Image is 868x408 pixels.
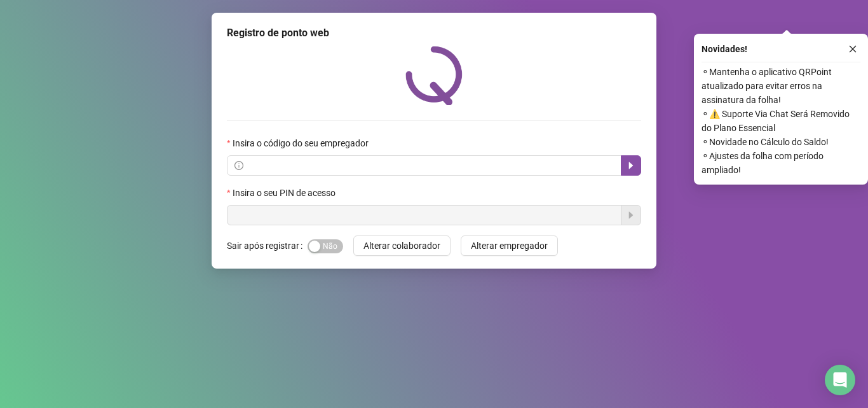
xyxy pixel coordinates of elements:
[227,186,344,200] label: Insira o seu PIN de acesso
[471,239,548,253] span: Alterar empregador
[702,42,747,56] span: Novidades !
[227,236,308,256] label: Sair após registrar
[405,46,463,105] img: QRPoint
[227,25,641,41] div: Registro de ponto web
[363,239,440,253] span: Alterar colaborador
[234,161,243,170] span: info-circle
[702,65,860,107] span: ⚬ Mantenha o aplicativo QRPoint atualizado para evitar erros na assinatura da folha!
[702,135,860,149] span: ⚬ Novidade no Cálculo do Saldo!
[702,149,860,177] span: ⚬ Ajustes da folha com período ampliado!
[461,236,558,256] button: Alterar empregador
[702,107,860,135] span: ⚬ ⚠️ Suporte Via Chat Será Removido do Plano Essencial
[227,136,377,150] label: Insira o código do seu empregador
[848,45,857,53] span: close
[626,160,636,171] span: caret-right
[825,365,855,395] div: Open Intercom Messenger
[353,236,451,256] button: Alterar colaborador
